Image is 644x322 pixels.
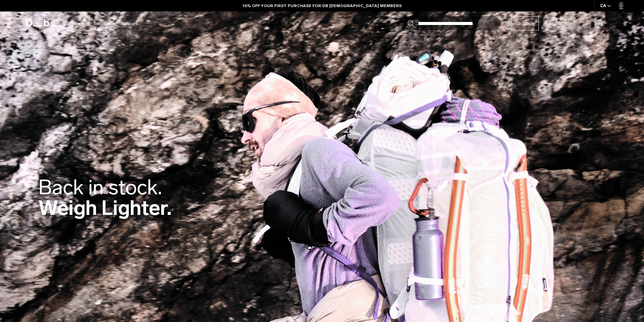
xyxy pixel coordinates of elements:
span: Back in stock. [38,175,162,200]
span: Bag [594,20,603,27]
nav: Main Navigation [67,11,143,35]
a: Account [549,19,575,27]
h2: Weigh Lighter. [38,177,172,218]
a: Db Black [511,16,539,30]
a: Shop [72,11,84,35]
a: Support [120,11,138,35]
button: Bag [586,19,603,27]
a: Explore [94,11,110,35]
span: Account [558,20,575,27]
a: 10% OFF YOUR FIRST PURCHASE FOR DB [DEMOGRAPHIC_DATA] MEMBERS [243,3,402,9]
